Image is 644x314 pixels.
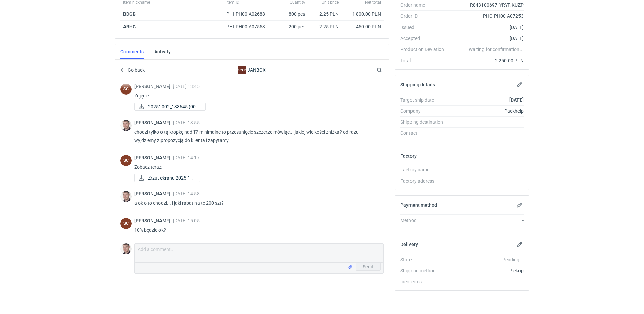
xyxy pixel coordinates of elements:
[148,103,200,110] span: 20251002_133645 (002...
[173,191,200,196] span: [DATE] 14:58
[134,120,173,125] span: [PERSON_NAME]
[120,84,132,95] div: Sylwia Cichórz
[134,103,202,111] div: 20251002_133645 (002).jpg
[450,278,524,285] div: -
[400,267,450,274] div: Shipping method
[173,120,200,125] span: [DATE] 13:55
[450,57,524,64] div: 2 250.00 PLN
[450,178,524,184] div: -
[173,84,200,89] span: [DATE] 13:45
[134,92,378,100] p: Zdjęcie
[123,24,136,29] a: ABHC
[311,11,339,17] div: 2.25 PLN
[120,84,132,95] figcaption: SC
[311,23,339,30] div: 2.25 PLN
[400,217,450,224] div: Method
[450,119,524,125] div: -
[400,278,450,285] div: Incoterms
[400,2,450,8] div: Order name
[120,243,132,254] img: Maciej Sikora
[450,2,524,8] div: R843100697_YRYF, KUZP
[148,174,194,182] span: Zrzut ekranu 2025-10...
[226,11,272,17] div: PHI-PH00-A02688
[134,218,173,223] span: [PERSON_NAME]
[469,46,524,53] em: Waiting for confirmation...
[450,166,524,173] div: -
[400,13,450,19] div: Order ID
[154,44,171,59] a: Activity
[400,82,435,87] h2: Shipping details
[123,11,136,17] a: BDGB
[134,174,200,182] div: Zrzut ekranu 2025-10-02 141654.jpg
[134,103,206,111] a: 20251002_133645 (002...
[450,35,524,42] div: [DATE]
[226,23,272,30] div: PHI-PH00-A07553
[134,128,378,144] p: chodzi tylko o tą kropkę nad 'i'? minimalne to przesunięcie szczerze mówiąc... jakiej wielkości z...
[134,163,378,171] p: Zobacz teraz
[238,66,246,74] div: JANBOX
[509,97,524,103] strong: [DATE]
[274,21,308,33] div: 200 pcs
[120,44,144,59] a: Comments
[450,217,524,224] div: -
[274,8,308,21] div: 800 pcs
[515,81,524,89] button: Edit shipping details
[502,257,524,262] em: Pending...
[134,155,173,160] span: [PERSON_NAME]
[120,218,132,229] figcaption: SC
[400,57,450,64] div: Total
[238,66,246,74] figcaption: [PERSON_NAME]
[450,13,524,19] div: PHO-PH00-A07253
[134,84,173,89] span: [PERSON_NAME]
[120,191,132,202] img: Maciej Sikora
[197,66,307,74] div: JANBOX
[400,202,437,208] h2: Payment method
[400,256,450,263] div: State
[120,155,132,166] figcaption: SC
[515,240,524,248] button: Edit delivery details
[173,155,200,160] span: [DATE] 14:17
[344,23,381,30] div: 450.00 PLN
[400,153,417,159] h2: Factory
[400,24,450,31] div: Issued
[450,24,524,31] div: [DATE]
[400,46,450,53] div: Production Deviation
[356,263,381,271] button: Send
[120,120,132,131] img: Maciej Sikora
[134,174,200,182] a: Zrzut ekranu 2025-10...
[515,201,524,209] button: Edit payment method
[400,119,450,125] div: Shipping destination
[400,166,450,173] div: Factory name
[450,130,524,136] div: -
[375,66,397,74] input: Search
[134,226,378,234] p: 10% będzie ok?
[400,178,450,184] div: Factory address
[400,96,450,103] div: Target ship date
[400,130,450,136] div: Contact
[450,108,524,114] div: Packhelp
[173,218,200,223] span: [DATE] 15:05
[120,155,132,166] div: Sylwia Cichórz
[450,267,524,274] div: Pickup
[400,242,418,247] h2: Delivery
[126,68,145,72] span: Go back
[134,191,173,196] span: [PERSON_NAME]
[400,108,450,114] div: Company
[120,218,132,229] div: Sylwia Cichórz
[120,66,145,74] button: Go back
[344,11,381,17] div: 1 800.00 PLN
[134,199,378,207] p: a ok o to chodzi... i jaki rabat na te 200 szt?
[363,264,373,269] span: Send
[400,35,450,42] div: Accepted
